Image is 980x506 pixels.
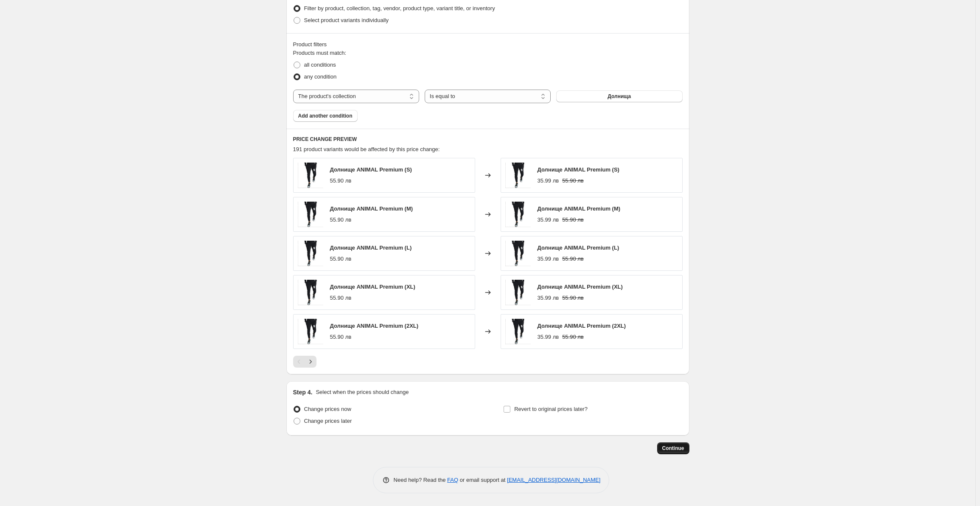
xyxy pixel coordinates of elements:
span: Долнище ANIMAL Premium (2XL) [538,323,626,329]
div: 55.90 лв [330,255,352,263]
img: dolnise-the-punisher-premium-copy-image_5dea574c26e23_800x800_8be8229a-7b84-429d-bb69-93c6c72e86c... [505,202,531,227]
button: Долнища [556,90,682,102]
h2: Step 4. [293,388,313,396]
div: 55.90 лв [330,333,352,341]
span: Долнище ANIMAL Premium (XL) [330,284,415,290]
div: 35.99 лв [538,294,559,302]
span: Products must match: [293,50,347,56]
button: Next [305,356,316,368]
strike: 55.90 лв [562,333,584,341]
div: 35.99 лв [538,255,559,263]
img: dolnise-the-punisher-premium-copy-image_5dea574c26e23_800x800_8be8229a-7b84-429d-bb69-93c6c72e86c... [298,202,323,227]
strike: 55.90 лв [562,216,584,224]
span: Need help? Read the [394,477,448,483]
div: 35.99 лв [538,177,559,185]
span: Долнище ANIMAL Premium (M) [538,205,621,212]
strike: 55.90 лв [562,294,584,302]
span: Add another condition [298,112,353,119]
span: Change prices now [304,406,351,412]
img: dolnise-the-punisher-premium-copy-image_5dea574c26e23_800x800_8be8229a-7b84-429d-bb69-93c6c72e86c... [505,241,531,266]
button: Continue [657,442,689,454]
span: Filter by product, collection, tag, vendor, product type, variant title, or inventory [304,5,495,11]
span: Долнище ANIMAL Premium (L) [538,245,619,251]
img: dolnise-the-punisher-premium-copy-image_5dea574c26e23_800x800_8be8229a-7b84-429d-bb69-93c6c72e86c... [505,163,531,188]
img: dolnise-the-punisher-premium-copy-image_5dea574c26e23_800x800_8be8229a-7b84-429d-bb69-93c6c72e86c... [298,280,323,305]
p: Select when the prices should change [316,388,409,396]
span: Долнище ANIMAL Premium (L) [330,245,412,251]
img: dolnise-the-punisher-premium-copy-image_5dea574c26e23_800x800_8be8229a-7b84-429d-bb69-93c6c72e86c... [298,163,323,188]
button: Add another condition [293,110,358,122]
img: dolnise-the-punisher-premium-copy-image_5dea574c26e23_800x800_8be8229a-7b84-429d-bb69-93c6c72e86c... [298,241,323,266]
strike: 55.90 лв [562,177,584,185]
strike: 55.90 лв [562,255,584,263]
span: Select product variants individually [304,17,389,23]
a: [EMAIL_ADDRESS][DOMAIN_NAME] [507,477,600,483]
span: Долнища [608,93,631,100]
span: 191 product variants would be affected by this price change: [293,146,440,152]
img: dolnise-the-punisher-premium-copy-image_5dea574c26e23_800x800_8be8229a-7b84-429d-bb69-93c6c72e86c... [505,280,531,305]
div: 55.90 лв [330,294,352,302]
img: dolnise-the-punisher-premium-copy-image_5dea574c26e23_800x800_8be8229a-7b84-429d-bb69-93c6c72e86c... [298,319,323,344]
div: 35.99 лв [538,216,559,224]
span: Долнище ANIMAL Premium (M) [330,205,413,212]
span: Change prices later [304,418,352,424]
span: all conditions [304,62,336,68]
a: FAQ [447,477,458,483]
div: 35.99 лв [538,333,559,341]
img: dolnise-the-punisher-premium-copy-image_5dea574c26e23_800x800_8be8229a-7b84-429d-bb69-93c6c72e86c... [505,319,531,344]
h6: PRICE CHANGE PREVIEW [293,136,683,143]
div: Product filters [293,40,683,49]
span: Continue [662,445,684,452]
div: 55.90 лв [330,216,352,224]
span: Долнище ANIMAL Premium (2XL) [330,323,419,329]
span: Долнище ANIMAL Premium (XL) [538,284,623,290]
div: 55.90 лв [330,177,352,185]
span: Revert to original prices later? [514,406,588,412]
span: Долнище ANIMAL Premium (S) [330,166,412,173]
span: Долнище ANIMAL Premium (S) [538,166,619,173]
nav: Pagination [293,356,316,368]
span: or email support at [458,477,507,483]
span: any condition [304,73,337,80]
